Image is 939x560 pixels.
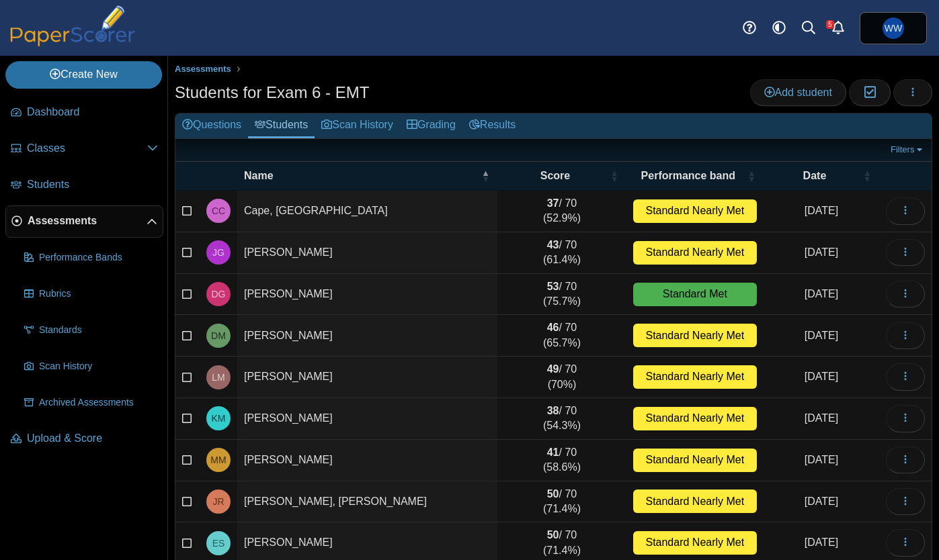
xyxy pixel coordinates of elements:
[237,274,497,316] td: [PERSON_NAME]
[547,447,559,458] b: 41
[883,17,904,39] span: William Whitney
[39,287,158,301] span: Rubrics
[805,536,838,548] time: Aug 28, 2025 at 6:00 PM
[19,278,163,310] a: Rubrics
[547,322,559,333] b: 46
[27,431,158,446] span: Upload & Score
[633,365,757,389] div: Standard Nearly Met
[39,251,158,265] span: Performance Bands
[547,405,559,416] b: 38
[860,12,927,44] a: William Whitney
[633,407,757,430] div: Standard Nearly Met
[237,315,497,357] td: [PERSON_NAME]
[39,396,158,410] span: Archived Assessments
[5,37,140,48] a: PaperScorer
[237,440,497,481] td: [PERSON_NAME]
[633,241,757,265] div: Standard Nearly Met
[481,162,489,190] span: Name : Activate to invert sorting
[547,529,559,541] b: 50
[805,496,838,507] time: Jul 6, 2025 at 5:44 PM
[27,177,158,192] span: Students
[175,113,248,138] a: Questions
[175,64,231,74] span: Assessments
[633,531,757,555] div: Standard Nearly Met
[633,283,757,306] div: Standard Met
[633,449,757,472] div: Standard Nearly Met
[315,113,400,138] a: Scan History
[547,281,559,292] b: 53
[497,440,626,481] td: / 70 (58.6%)
[863,162,871,190] span: Date : Activate to sort
[633,199,757,223] div: Standard Nearly Met
[175,81,369,104] h1: Students for Exam 6 - EMT
[5,61,162,88] a: Create New
[237,481,497,523] td: [PERSON_NAME], [PERSON_NAME]
[803,170,827,181] span: Date
[805,454,838,465] time: Aug 28, 2025 at 6:14 PM
[212,206,225,216] span: Clarissa Cape
[211,331,226,340] span: Donovan Magee
[237,357,497,398] td: [PERSON_NAME]
[805,330,838,341] time: Jul 6, 2025 at 5:43 PM
[823,13,853,43] a: Alerts
[19,351,163,383] a: Scan History
[633,489,757,513] div: Standard Nearly Met
[5,423,163,455] a: Upload & Score
[497,191,626,232] td: / 70 (52.9%)
[39,360,158,373] span: Scan History
[212,497,224,506] span: Jorge Reyes Jr
[540,170,570,181] span: Score
[887,143,928,156] a: Filters
[885,24,902,33] span: William Whitney
[547,363,559,375] b: 49
[237,232,497,274] td: [PERSON_NAME]
[805,246,838,258] time: Aug 28, 2025 at 6:40 PM
[27,141,147,156] span: Classes
[27,105,158,120] span: Dashboard
[171,61,235,78] a: Assessments
[400,113,462,138] a: Grading
[497,315,626,357] td: / 70 (65.7%)
[497,357,626,398] td: / 70 (70%)
[212,539,225,548] span: Enrique Salinas
[764,87,832,98] span: Add student
[747,162,756,190] span: Performance band : Activate to sort
[497,274,626,316] td: / 70 (75.7%)
[497,232,626,274] td: / 70 (61.4%)
[805,412,838,424] time: Jul 6, 2025 at 5:43 PM
[805,288,838,299] time: Jul 6, 2025 at 5:44 PM
[5,169,163,201] a: Students
[547,239,559,250] b: 43
[28,214,147,228] span: Assessments
[633,324,757,347] div: Standard Nearly Met
[237,191,497,232] td: Cape, [GEOGRAPHIC_DATA]
[212,414,226,423] span: Kaylyn Morales
[5,133,163,165] a: Classes
[210,455,226,465] span: Maria Munoz
[5,97,163,129] a: Dashboard
[462,113,522,138] a: Results
[248,113,315,138] a: Students
[641,170,735,181] span: Performance band
[547,197,559,209] b: 37
[805,205,838,216] time: Jul 6, 2025 at 5:43 PM
[212,289,226,299] span: David Garza
[244,170,274,181] span: Name
[497,398,626,440] td: / 70 (54.3%)
[5,205,163,238] a: Assessments
[610,162,618,190] span: Score : Activate to sort
[750,79,846,106] a: Add student
[39,324,158,337] span: Standards
[212,248,224,257] span: Justin Garcia
[19,314,163,346] a: Standards
[547,488,559,500] b: 50
[805,371,838,382] time: Jul 6, 2025 at 5:43 PM
[19,242,163,274] a: Performance Bands
[497,481,626,523] td: / 70 (71.4%)
[19,387,163,419] a: Archived Assessments
[5,5,140,46] img: PaperScorer
[237,398,497,440] td: [PERSON_NAME]
[212,373,224,382] span: Lucinda Meffert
